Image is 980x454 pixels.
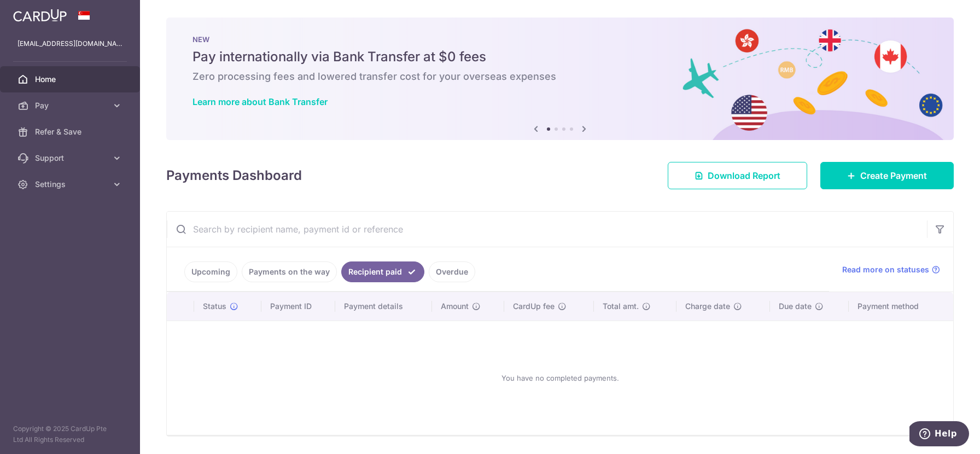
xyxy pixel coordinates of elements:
[341,261,424,282] a: Recipient paid
[192,96,328,107] a: Learn more about Bank Transfer
[192,48,927,66] h5: Pay internationally via Bank Transfer at $0 fees
[842,264,940,275] a: Read more on statuses
[779,301,812,312] span: Due date
[685,301,730,312] span: Charge date
[708,169,780,182] span: Download Report
[166,18,954,140] img: Bank transfer banner
[180,330,940,426] div: You have no completed payments.
[17,38,122,49] p: [EMAIL_ADDRESS][DOMAIN_NAME]
[820,162,954,189] a: Create Payment
[35,126,107,137] span: Refer & Save
[192,35,927,44] p: NEW
[909,421,969,449] iframe: Opens a widget where you can find more information
[167,212,927,247] input: Search by recipient name, payment id or reference
[842,264,929,275] span: Read more on statuses
[35,100,107,111] span: Pay
[35,179,107,190] span: Settings
[429,261,475,282] a: Overdue
[35,74,107,85] span: Home
[261,292,336,321] th: Payment ID
[192,70,927,83] h6: Zero processing fees and lowered transfer cost for your overseas expenses
[603,301,639,312] span: Total amt.
[860,169,927,182] span: Create Payment
[668,162,807,189] a: Download Report
[184,261,237,282] a: Upcoming
[513,301,555,312] span: CardUp fee
[203,301,226,312] span: Status
[335,292,431,321] th: Payment details
[13,9,67,22] img: CardUp
[35,153,107,164] span: Support
[441,301,469,312] span: Amount
[166,166,302,185] h4: Payments Dashboard
[242,261,337,282] a: Payments on the way
[849,292,953,321] th: Payment method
